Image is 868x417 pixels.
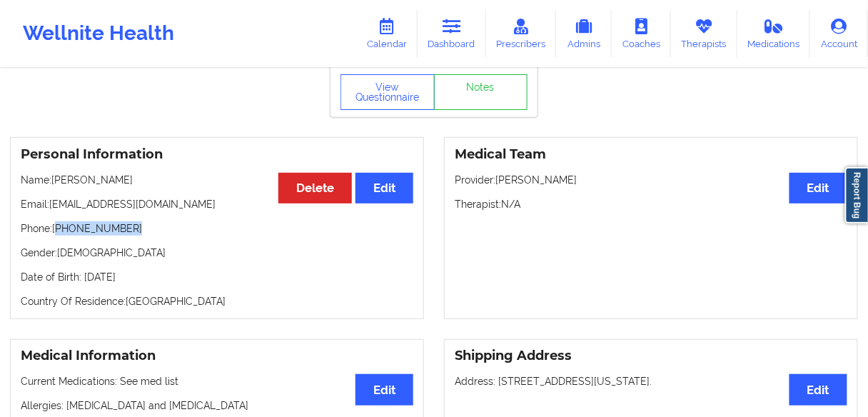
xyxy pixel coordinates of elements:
button: Delete [278,173,352,204]
p: Country Of Residence: [GEOGRAPHIC_DATA] [21,294,413,308]
a: Report Bug [845,167,868,223]
a: Therapists [671,10,737,57]
a: Coaches [612,10,671,57]
button: Edit [355,374,413,405]
a: Medications [737,10,811,57]
h3: Medical Team [455,146,847,163]
a: Prescribers [486,10,557,57]
a: Dashboard [418,10,486,57]
button: Edit [789,374,847,405]
button: Edit [789,173,847,204]
p: Name: [PERSON_NAME] [21,173,413,187]
p: Phone: [PHONE_NUMBER] [21,221,413,236]
a: Notes [434,74,528,110]
h3: Shipping Address [455,348,847,364]
p: Allergies: [MEDICAL_DATA] and [MEDICAL_DATA] [21,398,413,413]
a: Account [810,10,868,57]
button: Edit [355,173,413,204]
p: Provider: [PERSON_NAME] [455,173,847,187]
p: Therapist: N/A [455,197,847,211]
a: Calendar [356,10,418,57]
p: Email: [EMAIL_ADDRESS][DOMAIN_NAME] [21,197,413,211]
h3: Medical Information [21,348,413,364]
p: Gender: [DEMOGRAPHIC_DATA] [21,246,413,260]
p: Date of Birth: [DATE] [21,270,413,284]
h3: Personal Information [21,146,413,163]
a: Admins [556,10,612,57]
p: Address: [STREET_ADDRESS][US_STATE]. [455,374,847,388]
p: Current Medications: See med list [21,374,413,388]
button: View Questionnaire [340,74,435,110]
